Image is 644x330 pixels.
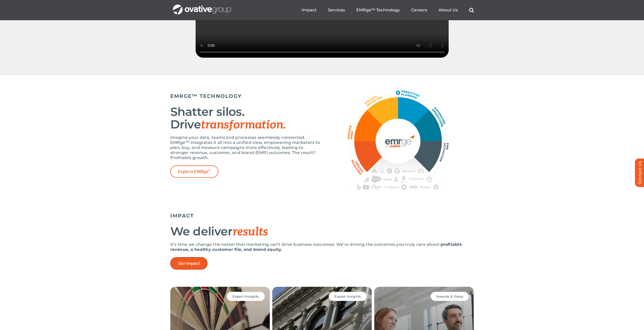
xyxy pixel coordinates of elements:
h5: IMPACT [170,213,474,219]
a: OG_Full_horizontal_WHT [173,4,231,9]
a: Explore EMRge™ [170,165,218,178]
img: Home – EMRge [347,91,449,190]
a: Services [328,8,345,13]
h2: We deliver [170,225,474,238]
h5: EMRGE™ TECHNOLOGY [170,93,322,99]
a: Impact [302,8,317,13]
span: Our Impact [178,261,200,266]
span: Explore EMRge™ [178,169,211,174]
a: About Us [439,8,458,13]
strong: profitable revenue, a healthy customer file, and brand equity. [170,242,462,252]
a: Careers [411,8,427,13]
span: transformation. [201,118,286,132]
a: EMRge™ Technology [356,8,400,13]
em: results [233,225,268,239]
p: Imagine your data, teams and processes seamlessly connected. EMRge™ integrates it all into a unif... [170,135,322,160]
nav: Menu [302,2,474,18]
p: It’s time we change the notion that marketing can’t drive business outcomes. We’re driving the ou... [170,242,474,252]
h2: Shatter silos. Drive [170,105,322,131]
a: Search [469,8,474,13]
a: Our Impact [170,257,207,270]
